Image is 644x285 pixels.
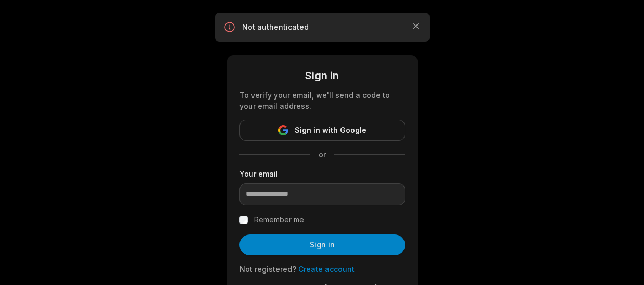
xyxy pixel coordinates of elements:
[239,265,296,274] span: Not registered?
[254,214,304,226] label: Remember me
[239,90,405,111] div: To verify your email, we'll send a code to your email address.
[239,120,405,141] button: Sign in with Google
[239,68,405,83] div: Sign in
[295,124,367,137] span: Sign in with Google
[310,149,334,160] span: or
[242,22,402,32] p: Not authenticated
[239,234,405,255] button: Sign in
[298,265,355,274] a: Create account
[239,168,405,179] label: Your email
